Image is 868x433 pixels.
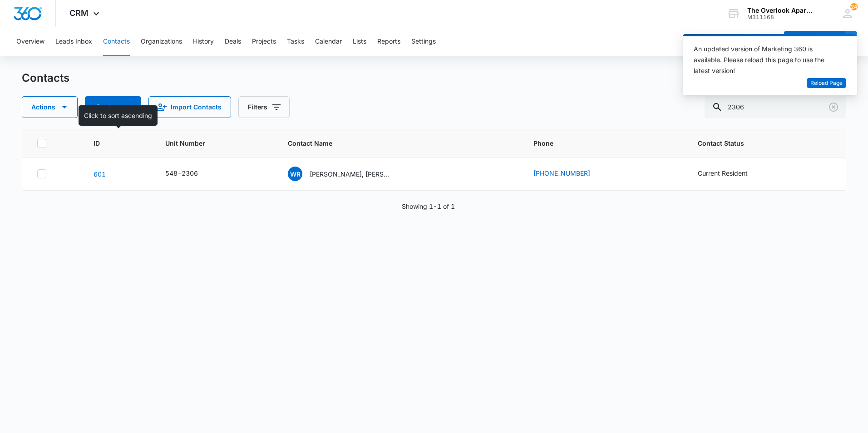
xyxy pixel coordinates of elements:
[238,96,290,118] button: Filters
[747,14,814,20] div: account id
[533,138,663,148] span: Phone
[826,100,841,114] button: Clear
[225,27,241,56] button: Deals
[165,168,198,178] div: 548-2306
[288,167,408,181] div: Contact Name - Wyatt Robinson, Lexi Bryan - Select to Edit Field
[705,96,846,118] input: Search Contacts
[252,27,276,56] button: Projects
[16,27,44,56] button: Overview
[784,31,845,53] button: Add Contact
[315,27,342,56] button: Calendar
[94,170,106,178] a: Navigate to contact details page for Wyatt Robinson, Lexi Bryan
[310,169,391,179] p: [PERSON_NAME], [PERSON_NAME]
[533,168,590,178] a: [PHONE_NUMBER]
[288,138,498,148] span: Contact Name
[698,138,818,148] span: Contact Status
[22,96,78,118] button: Actions
[810,79,843,88] span: Reload Page
[141,27,182,56] button: Organizations
[698,168,764,179] div: Contact Status - Current Resident - Select to Edit Field
[22,71,69,85] h1: Contacts
[103,27,130,56] button: Contacts
[850,3,858,10] div: notifications count
[698,168,748,178] div: Current Resident
[402,202,455,211] p: Showing 1-1 of 1
[850,3,858,10] span: 24
[69,8,89,18] span: CRM
[411,27,436,56] button: Settings
[694,44,835,76] div: An updated version of Marketing 360 is available. Please reload this page to use the latest version!
[165,138,266,148] span: Unit Number
[79,105,158,126] div: Click to sort ascending
[55,27,92,56] button: Leads Inbox
[353,27,366,56] button: Lists
[94,138,130,148] span: ID
[807,78,846,89] button: Reload Page
[288,167,302,181] span: WR
[533,168,607,179] div: Phone - (719) 431-0873 - Select to Edit Field
[85,96,141,118] button: Add Contact
[148,96,231,118] button: Import Contacts
[193,27,214,56] button: History
[747,7,814,14] div: account name
[165,168,214,179] div: Unit Number - 548-2306 - Select to Edit Field
[287,27,304,56] button: Tasks
[377,27,400,56] button: Reports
